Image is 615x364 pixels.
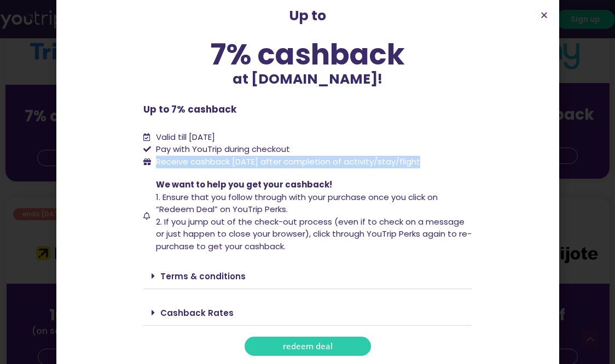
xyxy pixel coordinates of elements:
span: 2. If you jump out of the check-out process (even if to check on a message or just happen to clos... [156,216,472,252]
span: We want to help you get your cashback! [156,179,332,190]
span: redeem deal [283,342,333,350]
span: 1. Ensure that you follow through with your purchase once you click on “Redeem Deal” on YouTrip P... [156,191,438,215]
span: Receive cashback [DATE] after completion of activity/stay/flight [156,156,420,167]
p: Up to [143,5,472,26]
div: Cashback Rates [143,300,472,326]
span: Valid till [DATE] [156,131,215,143]
b: Up to 7% cashback [143,103,236,116]
a: Terms & conditions [160,271,246,282]
div: Terms & conditions [143,263,472,289]
p: at [DOMAIN_NAME]! [143,69,472,90]
a: Cashback Rates [160,307,234,319]
a: redeem deal [245,337,371,356]
span: Pay with YouTrip during checkout [153,143,290,156]
a: Close [540,11,548,19]
div: 7% cashback [143,40,472,69]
